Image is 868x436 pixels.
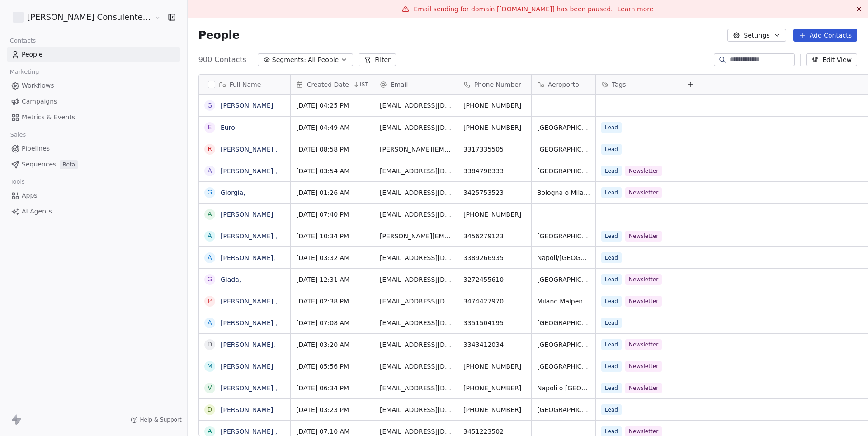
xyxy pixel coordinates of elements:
[22,50,43,59] span: People
[625,166,662,176] span: Newsletter
[22,81,54,90] span: Workflows
[380,318,452,327] span: [EMAIL_ADDRESS][DOMAIN_NAME]
[296,145,368,154] span: [DATE] 08:58 PM
[380,384,452,393] span: [EMAIL_ADDRESS][DOMAIN_NAME]
[601,404,622,415] span: Lead
[380,123,452,132] span: [EMAIL_ADDRESS][DOMAIN_NAME]
[296,362,368,371] span: [DATE] 05:56 PM
[537,166,590,175] span: [GEOGRAPHIC_DATA] ,
[537,318,590,327] span: [GEOGRAPHIC_DATA],
[391,80,408,89] span: Email
[380,362,452,371] span: [EMAIL_ADDRESS][DOMAIN_NAME]
[601,383,622,393] span: Lead
[380,253,452,262] span: [EMAIL_ADDRESS][DOMAIN_NAME]
[359,53,396,66] button: Filter
[7,94,180,109] a: Campaigns
[625,274,662,285] span: Newsletter
[6,175,28,189] span: Tools
[463,232,526,241] span: 3456279123
[221,298,277,305] a: [PERSON_NAME] ,
[221,146,277,153] a: [PERSON_NAME] ,
[296,188,368,197] span: [DATE] 01:26 AM
[463,101,526,110] span: [PHONE_NUMBER]
[537,188,590,197] span: Bologna o Milano malpensa,
[230,80,261,89] span: Full Name
[221,363,273,370] a: [PERSON_NAME]
[221,211,273,218] a: [PERSON_NAME]
[380,188,452,197] span: [EMAIL_ADDRESS][DOMAIN_NAME]
[22,191,38,200] span: Apps
[463,166,526,175] span: 3384798333
[463,318,526,327] span: 3351504195
[806,53,857,66] button: Edit View
[140,416,181,423] span: Help & Support
[296,427,368,436] span: [DATE] 07:10 AM
[7,78,180,93] a: Workflows
[380,210,452,219] span: [EMAIL_ADDRESS][DOMAIN_NAME]
[463,297,526,306] span: 3474427970
[601,339,622,350] span: Lead
[207,405,212,414] div: D
[537,384,590,393] span: Napoli o [GEOGRAPHIC_DATA],
[208,318,212,327] div: A
[537,145,590,154] span: [GEOGRAPHIC_DATA], [GEOGRAPHIC_DATA] ,
[296,297,368,306] span: [DATE] 02:38 PM
[207,101,212,110] div: G
[296,318,368,327] span: [DATE] 07:08 AM
[221,341,275,348] a: [PERSON_NAME],
[463,253,526,262] span: 3389266935
[296,166,368,175] span: [DATE] 03:54 AM
[463,427,526,436] span: 3451223502
[208,427,212,436] div: A
[296,275,368,284] span: [DATE] 12:31 AM
[463,145,526,154] span: 3317335505
[208,253,212,262] div: A
[793,29,857,42] button: Add Contacts
[198,54,246,65] span: 900 Contacts
[60,160,78,169] span: Beta
[625,383,662,393] span: Newsletter
[296,253,368,262] span: [DATE] 03:32 AM
[463,123,526,132] span: [PHONE_NUMBER]
[208,209,212,219] div: A
[221,189,245,196] a: Giorgia,
[601,318,622,328] span: Lead
[374,75,458,94] div: Email
[458,75,531,94] div: Phone Number
[272,55,306,65] span: Segments:
[537,123,590,132] span: [GEOGRAPHIC_DATA],
[296,123,368,132] span: [DATE] 04:49 AM
[296,101,368,110] span: [DATE] 04:25 PM
[7,157,180,172] a: SequencesBeta
[6,128,30,142] span: Sales
[463,362,526,371] span: [PHONE_NUMBER]
[537,297,590,306] span: Milano Malpensa ,
[221,232,277,240] a: [PERSON_NAME] ,
[308,55,339,65] span: All People
[207,340,212,349] div: D
[131,416,181,423] a: Help & Support
[537,362,590,371] span: [GEOGRAPHIC_DATA] ,
[199,75,290,94] div: Full Name
[617,5,653,14] a: Learn more
[296,405,368,414] span: [DATE] 03:23 PM
[380,232,452,241] span: [PERSON_NAME][EMAIL_ADDRESS][DOMAIN_NAME]
[463,188,526,197] span: 3425753523
[532,75,595,94] div: Aeroporto
[612,80,626,89] span: Tags
[208,296,211,306] div: P
[27,11,153,23] span: [PERSON_NAME] Consulente viaggi Maldive
[463,210,526,219] span: [PHONE_NUMBER]
[208,383,212,393] div: V
[537,232,590,241] span: [GEOGRAPHIC_DATA] ,
[601,166,622,176] span: Lead
[463,275,526,284] span: 3272455610
[307,80,349,89] span: Created Date
[208,123,212,132] div: E
[414,5,613,13] span: Email sending for domain [[DOMAIN_NAME]] has been paused.
[296,340,368,349] span: [DATE] 03:20 AM
[221,384,277,392] a: [PERSON_NAME] ,
[380,405,452,414] span: [EMAIL_ADDRESS][DOMAIN_NAME]
[22,144,50,153] span: Pipelines
[380,145,452,154] span: [PERSON_NAME][EMAIL_ADDRESS][PERSON_NAME][PERSON_NAME][DOMAIN_NAME]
